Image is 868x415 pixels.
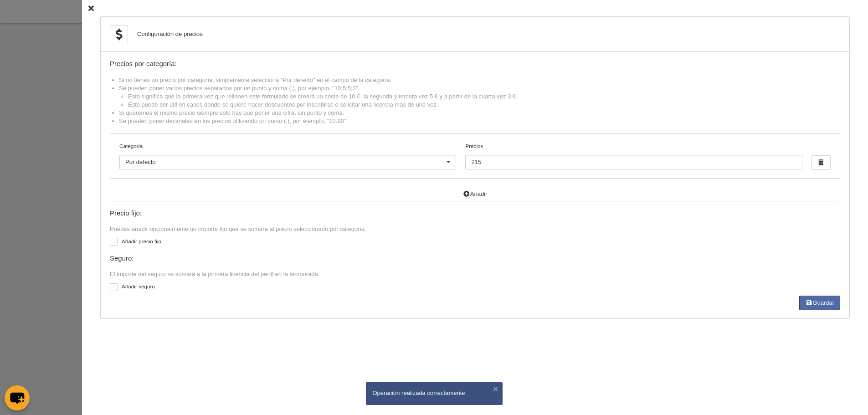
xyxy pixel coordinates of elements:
[373,389,496,397] div: Operación realizada correctamente
[125,159,156,165] span: Por defecto
[110,187,840,201] button: Añadir
[110,225,840,233] div: Puedes añadir opcionalmente un importe fijo que se sumará al precio seleccionado por categoría.
[119,117,840,125] li: Se pueden poner decimales en los precios utilizando un punto (.), por ejemplo, "10.90".
[110,255,840,262] div: Seguro:
[465,142,802,169] label: Precios
[491,384,500,394] button: ×
[110,270,840,278] div: El importe del seguro se sumará a la primera licencia del perfil en la temporada.
[119,84,840,109] li: Se pueden poner varios precios separados por un punto y coma (;), por ejemplo, "10;5;5;3".
[119,76,840,84] li: Si no tienes un precio por categoría, simplemente selecciona "Por defecto" en el campo de la cate...
[119,142,456,150] label: Categoría
[137,30,203,38] div: Configuración de precios
[88,5,94,11] i: Cerrar
[110,282,840,293] label: Añadir seguro
[465,155,802,169] input: Precios
[110,60,840,68] div: Precios por categoría:
[110,237,840,248] label: Añadir precio fijo
[128,92,840,101] li: Esto significa que la primera vez que rellenen este formulario se creará un coste de 10 €, la seg...
[110,210,840,217] div: Precio fijo:
[5,385,30,410] button: chat-button
[799,296,840,310] button: Guardar
[128,101,840,109] li: Esto puede ser útil en casos donde se quiere hacer descuentos por inscribirse o solicitar una lic...
[119,109,840,117] li: Si queremos el mismo precio siempre sólo hay que poner una cifra, sin punto y coma.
